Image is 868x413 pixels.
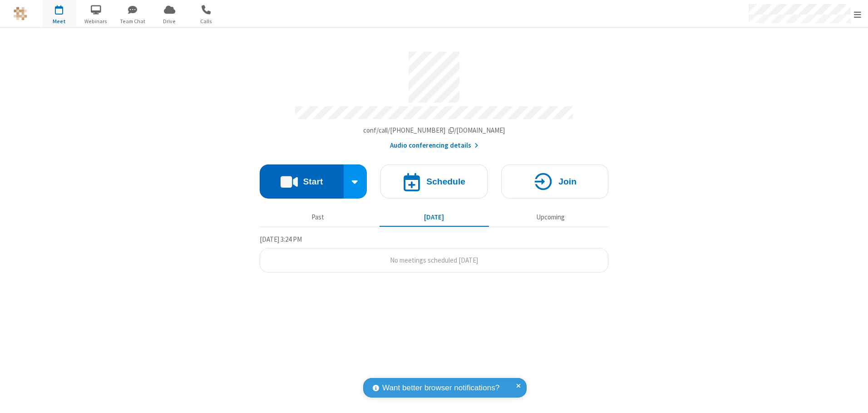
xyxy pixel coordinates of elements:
span: Calls [189,17,223,25]
span: Want better browser notifications? [382,382,499,394]
button: Start [260,164,344,199]
button: [DATE] [380,209,489,226]
section: Today's Meetings [260,234,608,273]
span: Copy my meeting room link [363,126,505,134]
button: Copy my meeting room linkCopy my meeting room link [363,125,505,136]
span: Meet [42,17,76,25]
h4: Schedule [426,177,465,186]
span: [DATE] 3:24 PM [260,235,302,244]
button: Upcoming [496,209,605,226]
button: Schedule [380,164,488,199]
button: Audio conferencing details [390,140,478,151]
span: Team Chat [116,17,150,25]
img: QA Selenium DO NOT DELETE OR CHANGE [14,7,27,20]
section: Account details [260,45,608,151]
h4: Start [303,177,323,186]
iframe: Chat [845,389,861,407]
span: Drive [153,17,187,25]
button: Past [263,209,373,226]
div: Start conference options [344,164,367,199]
button: Join [501,164,608,199]
h4: Join [558,177,577,186]
span: Webinars [79,17,113,25]
span: No meetings scheduled [DATE] [390,256,478,264]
